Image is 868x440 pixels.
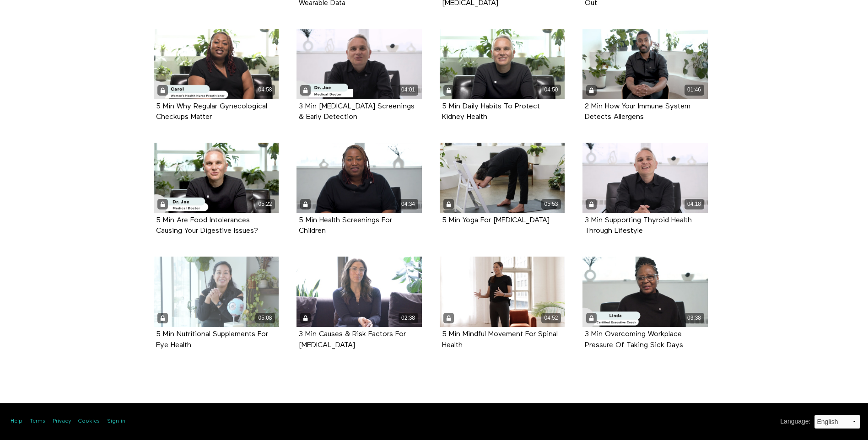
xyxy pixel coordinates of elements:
[299,103,415,121] strong: 3 Min Cancer Screenings & Early Detection
[299,103,415,120] a: 3 Min [MEDICAL_DATA] Screenings & Early Detection
[541,199,561,209] div: 05:53
[156,217,258,235] strong: 5 Min Are Food Intolerances Causing Your Digestive Issues?
[442,331,558,348] a: 5 Min Mindful Movement For Spinal Health
[297,143,422,213] a: 5 Min Health Screenings For Children 04:34
[442,103,540,121] strong: 5 Min Daily Habits To Protect Kidney Health
[11,418,22,425] a: Help
[154,257,279,327] a: 5 Min Nutritional Supplements For Eye Health 05:08
[585,331,683,348] a: 3 Min Overcoming Workplace Pressure Of Taking Sick Days
[585,103,690,120] a: 2 Min How Your Immune System Detects Allergens
[255,85,275,95] div: 04:58
[442,217,550,224] a: 5 Min Yoga For [MEDICAL_DATA]
[780,417,810,426] label: Language :
[442,331,558,349] strong: 5 Min Mindful Movement For Spinal Health
[156,217,258,234] a: 5 Min Are Food Intolerances Causing Your Digestive Issues?
[299,217,392,235] strong: 5 Min Health Screenings For Children
[399,199,418,209] div: 04:34
[582,257,708,327] a: 3 Min Overcoming Workplace Pressure Of Taking Sick Days 03:38
[156,103,267,121] strong: 5 Min Why Regular Gynecological Checkups Matter
[440,143,565,213] a: 5 Min Yoga For High Blood Pressure 05:53
[685,199,704,209] div: 04:18
[156,331,268,349] strong: 5 Min Nutritional Supplements For Eye Health
[154,29,279,99] a: 5 Min Why Regular Gynecological Checkups Matter 04:58
[440,29,565,99] a: 5 Min Daily Habits To Protect Kidney Health 04:50
[156,331,268,348] a: 5 Min Nutritional Supplements For Eye Health
[53,418,71,425] a: Privacy
[78,418,100,425] a: Cookies
[154,143,279,213] a: 5 Min Are Food Intolerances Causing Your Digestive Issues? 05:22
[585,331,683,349] strong: 3 Min Overcoming Workplace Pressure Of Taking Sick Days
[685,85,704,95] div: 01:46
[585,217,692,234] a: 3 Min Supporting Thyroid Health Through Lifestyle
[685,313,704,323] div: 03:38
[30,418,45,425] a: Terms
[585,217,692,235] strong: 3 Min Supporting Thyroid Health Through Lifestyle
[399,85,418,95] div: 04:01
[541,313,561,323] div: 04:52
[156,103,267,120] a: 5 Min Why Regular Gynecological Checkups Matter
[582,29,708,99] a: 2 Min How Your Immune System Detects Allergens 01:46
[299,217,392,234] a: 5 Min Health Screenings For Children
[255,313,275,323] div: 05:08
[255,199,275,209] div: 05:22
[585,103,690,121] strong: 2 Min How Your Immune System Detects Allergens
[582,143,708,213] a: 3 Min Supporting Thyroid Health Through Lifestyle 04:18
[442,217,550,224] strong: 5 Min Yoga For High Blood Pressure
[541,85,561,95] div: 04:50
[107,418,125,425] a: Sign in
[297,29,422,99] a: 3 Min Cancer Screenings & Early Detection 04:01
[440,257,565,327] a: 5 Min Mindful Movement For Spinal Health 04:52
[442,103,540,120] a: 5 Min Daily Habits To Protect Kidney Health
